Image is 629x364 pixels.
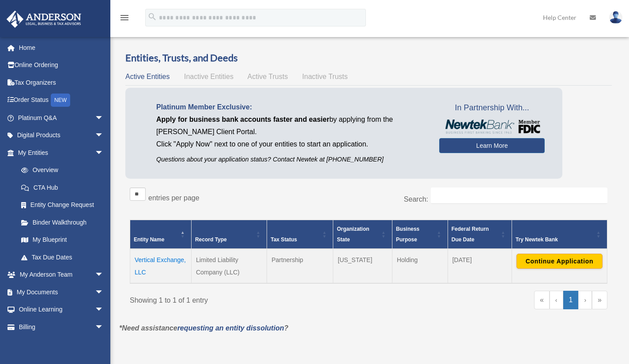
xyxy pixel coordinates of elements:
[95,144,113,162] span: arrow_drop_down
[95,109,113,127] span: arrow_drop_down
[592,291,607,309] a: Last
[184,73,234,80] span: Inactive Entities
[12,214,113,231] a: Binder Walkthrough
[337,226,369,243] span: Organization State
[6,266,117,284] a: My Anderson Teamarrow_drop_down
[6,318,117,336] a: Billingarrow_drop_down
[516,254,603,269] button: Continue Application
[271,236,297,243] span: Tax Status
[396,226,419,243] span: Business Purpose
[95,127,113,145] span: arrow_drop_down
[119,324,288,332] em: *Need assistance ?
[444,120,540,134] img: NewtekBankLogoSM.png
[95,283,113,301] span: arrow_drop_down
[191,249,267,283] td: Limited Liability Company (LLC)
[156,116,329,123] span: Apply for business bank accounts faster and easier
[392,220,448,249] th: Business Purpose: Activate to sort
[119,12,130,23] i: menu
[6,127,117,144] a: Digital Productsarrow_drop_down
[6,283,117,301] a: My Documentsarrow_drop_down
[439,101,545,115] span: In Partnership With...
[125,73,169,80] span: Active Entities
[609,11,622,24] img: User Pic
[95,301,113,319] span: arrow_drop_down
[516,234,594,245] div: Try Newtek Bank
[6,301,117,319] a: Online Learningarrow_drop_down
[333,249,392,283] td: [US_STATE]
[12,248,113,266] a: Tax Due Dates
[392,249,448,283] td: Holding
[448,249,512,283] td: [DATE]
[156,113,426,138] p: by applying from the [PERSON_NAME] Client Portal.
[578,291,592,309] a: Next
[563,291,579,309] a: 1
[6,56,117,74] a: Online Ordering
[512,220,607,249] th: Try Newtek Bank : Activate to sort
[191,220,267,249] th: Record Type: Activate to sort
[404,195,428,203] label: Search:
[51,94,70,107] div: NEW
[439,138,545,153] a: Learn More
[12,161,108,179] a: Overview
[177,324,284,332] a: requesting an entity dissolution
[119,15,130,23] a: menu
[156,138,426,150] p: Click "Apply Now" next to one of your entities to start an application.
[6,39,117,56] a: Home
[6,74,117,91] a: Tax Organizers
[267,220,333,249] th: Tax Status: Activate to sort
[95,318,113,336] span: arrow_drop_down
[134,236,164,243] span: Entity Name
[4,11,84,28] img: Anderson Advisors Platinum Portal
[550,291,563,309] a: Previous
[125,51,612,65] h3: Entities, Trusts, and Deeds
[267,249,333,283] td: Partnership
[95,266,113,284] span: arrow_drop_down
[12,231,113,249] a: My Blueprint
[6,109,117,127] a: Platinum Q&Aarrow_drop_down
[130,291,362,307] div: Showing 1 to 1 of 1 entry
[248,73,288,80] span: Active Trusts
[534,291,550,309] a: First
[156,154,426,165] p: Questions about your application status? Contact Newtek at [PHONE_NUMBER]
[302,73,348,80] span: Inactive Trusts
[148,194,200,202] label: entries per page
[147,12,157,22] i: search
[156,101,426,113] p: Platinum Member Exclusive:
[130,249,192,283] td: Vertical Exchange, LLC
[448,220,512,249] th: Federal Return Due Date: Activate to sort
[6,144,113,161] a: My Entitiesarrow_drop_down
[130,220,192,249] th: Entity Name: Activate to invert sorting
[195,236,227,243] span: Record Type
[12,196,113,214] a: Entity Change Request
[12,179,113,196] a: CTA Hub
[452,226,489,243] span: Federal Return Due Date
[6,91,117,109] a: Order StatusNEW
[333,220,392,249] th: Organization State: Activate to sort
